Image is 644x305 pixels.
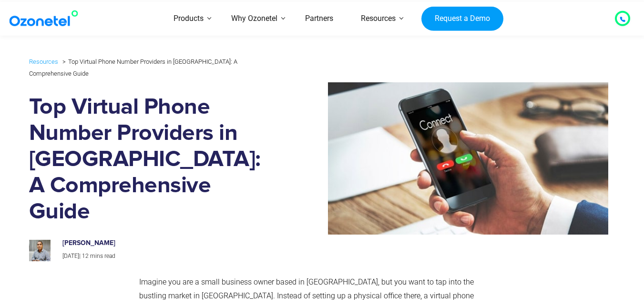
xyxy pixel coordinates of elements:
[347,2,409,36] a: Resources
[62,251,264,262] p: |
[421,6,503,31] a: Request a Demo
[29,56,237,77] li: Top Virtual Phone Number Providers in [GEOGRAPHIC_DATA]: A Comprehensive Guide
[291,2,347,36] a: Partners
[160,2,217,36] a: Products
[82,253,89,259] span: 12
[62,253,79,259] span: [DATE]
[90,253,115,259] span: mins read
[29,240,51,261] img: prashanth-kancherla_avatar-200x200.jpeg
[62,239,264,247] h6: [PERSON_NAME]
[29,56,58,67] a: Resources
[29,94,274,225] h1: Top Virtual Phone Number Providers in [GEOGRAPHIC_DATA]: A Comprehensive Guide
[217,2,291,36] a: Why Ozonetel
